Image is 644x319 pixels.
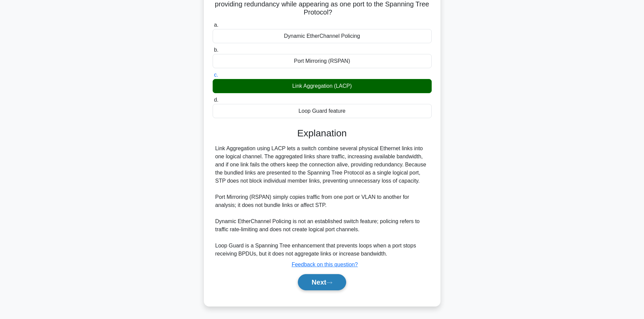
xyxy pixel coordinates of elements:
[213,54,432,68] div: Port Mirroring (RSPAN)
[292,262,358,267] a: Feedback on this question?
[217,128,428,139] h3: Explanation
[213,104,432,118] div: Loop Guard feature
[213,29,432,43] div: Dynamic EtherChannel Policing
[214,22,218,28] span: a.
[298,274,346,290] button: Next
[214,72,218,78] span: c.
[214,47,218,53] span: b.
[213,79,432,93] div: Link Aggregation (LACP)
[214,97,218,103] span: d.
[215,144,429,258] div: Link Aggregation using LACP lets a switch combine several physical Ethernet links into one logica...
